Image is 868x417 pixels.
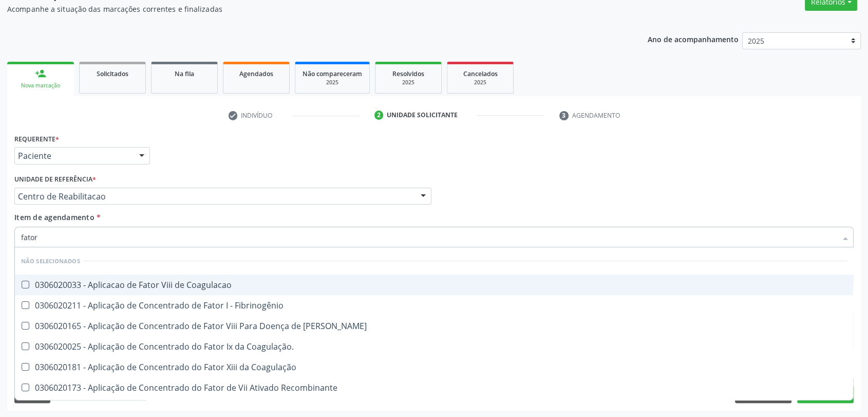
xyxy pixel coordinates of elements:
p: Ano de acompanhamento [648,32,739,45]
div: 2025 [383,79,434,86]
span: Resolvidos [392,69,424,78]
div: 0306020165 - Aplicação de Concentrado de Fator Viii Para Doença de [PERSON_NAME] [21,322,847,330]
input: Buscar por procedimentos [21,227,837,247]
p: Acompanhe a situação das marcações correntes e finalizadas [7,4,605,14]
div: 0306020033 - Aplicacao de Fator Viii de Coagulacao [21,281,847,289]
div: 2025 [455,79,506,86]
div: 2025 [303,79,362,86]
span: Centro de Reabilitacao [18,191,410,202]
span: Não compareceram [303,69,362,78]
div: Unidade solicitante [387,111,458,120]
label: Requerente [14,131,59,147]
div: 0306020181 - Aplicação de Concentrado do Fator Xiii da Coagulação [21,363,847,371]
div: 0306020211 - Aplicação de Concentrado de Fator I - Fibrinogênio [21,301,847,310]
span: Agendados [239,69,273,78]
label: Unidade de referência [14,172,96,188]
span: Solicitados [97,69,128,78]
div: 2 [374,111,384,120]
div: 0306020025 - Aplicação de Concentrado do Fator Ix da Coagulação. [21,342,847,351]
span: Item de agendamento [14,212,95,222]
div: 0306020173 - Aplicação de Concentrado do Fator de Vii Ativado Recombinante [21,384,847,392]
div: person_add [35,68,46,79]
div: Nova marcação [14,82,67,89]
span: Paciente [18,151,129,161]
span: Na fila [175,69,194,78]
span: Cancelados [463,69,498,78]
